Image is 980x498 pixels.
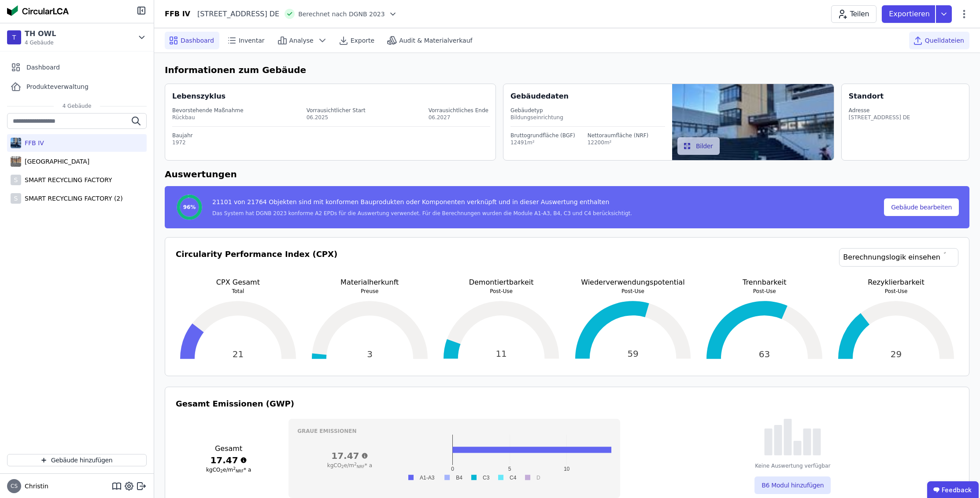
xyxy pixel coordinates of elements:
sub: NRF [236,469,244,473]
div: Vorrausichtlicher Start [307,107,366,114]
h6: Auswertungen [165,168,969,181]
sub: 2 [341,465,344,469]
div: 06.2027 [429,114,488,121]
div: Standort [849,91,884,102]
div: 06.2025 [307,114,366,121]
div: Das System hat DGNB 2023 konforme A2 EPDs für die Auswertung verwendet. Für die Berechnungen wurd... [212,210,632,217]
h6: Informationen zum Gebäude [165,63,969,77]
div: Vorrausichtliches Ende [429,107,488,114]
p: Trennbarkeit [702,277,827,288]
div: Adresse [849,107,910,114]
div: TH OWL [25,29,56,39]
span: Christin [21,482,48,491]
img: FFB IV [11,136,21,150]
span: Berechnet nach DGNB 2023 [298,10,385,18]
div: S [11,175,21,185]
button: Gebäude bearbeiten [884,198,959,216]
div: SMART RECYCLING FACTORY [21,176,112,184]
span: 96% [183,204,196,211]
div: 12491m² [510,139,575,146]
button: Bilder [677,137,720,155]
span: Produkteverwaltung [26,82,89,91]
p: Demontiertbarkeit [439,277,564,288]
h3: Graue Emissionen [297,428,611,435]
img: Concular [7,5,69,16]
span: kgCO e/m * a [327,462,372,469]
div: T [7,30,21,44]
img: empty-state [764,419,821,455]
h3: Circularity Performance Index (CPX) [176,248,337,277]
span: Dashboard [26,63,60,72]
span: kgCO e/m * a [206,467,251,473]
p: Post-Use [571,288,695,295]
span: 4 Gebäude [25,39,56,46]
div: Lebenszyklus [172,91,226,102]
sup: 2 [354,462,357,466]
p: Preuse [307,288,432,295]
div: [GEOGRAPHIC_DATA] [21,157,89,166]
div: [STREET_ADDRESS] DE [849,114,910,121]
p: CPX Gesamt [176,277,300,288]
span: Quelldateien [925,36,964,45]
button: Teilen [831,5,876,23]
div: Bruttogrundfläche (BGF) [510,132,575,139]
div: [STREET_ADDRESS] DE [190,9,279,19]
div: Keine Auswertung verfügbar [755,462,830,469]
span: Audit & Materialverkauf [399,36,472,45]
div: Bildungseinrichtung [510,114,665,121]
div: 1972 [172,139,490,146]
div: Gebäudedaten [510,91,672,102]
p: Post-Use [834,288,958,295]
sub: 2 [220,469,223,473]
span: CS [11,483,18,489]
span: Dashboard [181,36,214,45]
p: Total [176,288,300,295]
sub: NRF [357,465,365,469]
div: Baujahr [172,132,490,139]
sup: 2 [233,466,236,471]
div: FFB IV [165,9,190,19]
h3: Gesamt [176,443,281,454]
div: SMART RECYCLING FACTORY (2) [21,194,123,203]
p: Exportieren [889,9,932,19]
button: Gebäude hinzufügen [7,454,147,466]
h3: 17.47 [297,450,402,462]
div: S [11,193,21,204]
div: 21101 von 21764 Objekten sind mit konformen Bauprodukten oder Komponenten verknüpft und in dieser... [212,198,632,210]
p: Post-Use [702,288,827,295]
p: Materialherkunft [307,277,432,288]
a: Berechnungslogik einsehen [839,248,958,267]
span: Analyse [289,36,314,45]
p: Rezyklierbarkeit [834,277,958,288]
img: Friedensschule Osnabrück [11,154,21,168]
div: FFB IV [21,139,44,147]
p: Post-Use [439,288,564,295]
span: Exporte [351,36,374,45]
span: Inventar [239,36,265,45]
button: B6 Modul hinzufügen [754,476,831,494]
div: Rückbau [172,114,244,121]
div: Nettoraumfläche (NRF) [588,132,649,139]
h3: 17.47 [176,454,281,466]
span: 4 Gebäude [54,103,100,110]
div: Gebäudetyp [510,107,665,114]
h3: Gesamt Emissionen (GWP) [176,398,958,410]
div: Bevorstehende Maßnahme [172,107,244,114]
p: Wiederverwendungspotential [571,277,695,288]
div: 12200m² [588,139,649,146]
